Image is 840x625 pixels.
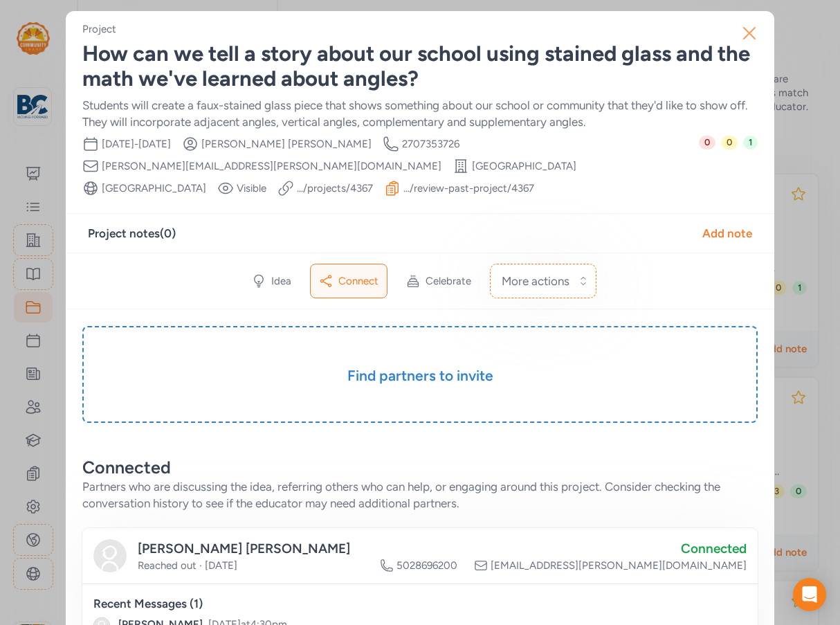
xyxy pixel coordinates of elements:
[201,137,372,151] span: [PERSON_NAME] [PERSON_NAME]
[426,274,471,288] span: Celebrate
[102,159,441,173] span: [PERSON_NAME][EMAIL_ADDRESS][PERSON_NAME][DOMAIN_NAME]
[403,181,534,195] a: .../review-past-project/4367
[402,137,459,151] span: 2707353726
[93,539,127,572] img: avatar38fbb18c.svg
[702,225,752,242] div: Add note
[297,181,373,195] a: .../projects/4367
[102,181,206,195] div: [GEOGRAPHIC_DATA]
[82,42,758,91] div: How can we tell a story about our school using stained glass and the math we've learned about ang...
[237,181,266,195] span: Visible
[396,559,457,572] span: 5028696200
[502,273,569,289] span: More actions
[138,539,350,559] div: [PERSON_NAME] [PERSON_NAME]
[82,478,758,511] div: Partners who are discussing the idea, referring others who can help, or engaging around this proj...
[82,97,758,130] div: Students will create a faux-stained glass piece that shows something about our school or communit...
[199,559,202,572] span: ·
[793,578,826,611] div: Open Intercom Messenger
[117,366,723,386] h3: Find partners to invite
[82,456,758,478] div: Connected
[338,274,378,288] span: Connect
[743,136,758,150] span: 1
[82,22,116,36] div: Project
[699,136,715,150] span: 0
[271,274,291,288] span: Idea
[472,159,576,173] span: [GEOGRAPHIC_DATA]
[102,137,171,151] span: [DATE] - [DATE]
[88,225,176,242] div: Project notes ( 0 )
[138,559,197,572] span: Reached out
[491,559,747,572] span: [EMAIL_ADDRESS][PERSON_NAME][DOMAIN_NAME]
[490,264,596,298] button: More actions
[721,136,738,150] span: 0
[380,539,747,559] div: Connected
[93,595,203,612] div: Recent Messages ( 1 )
[205,559,237,572] span: [DATE]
